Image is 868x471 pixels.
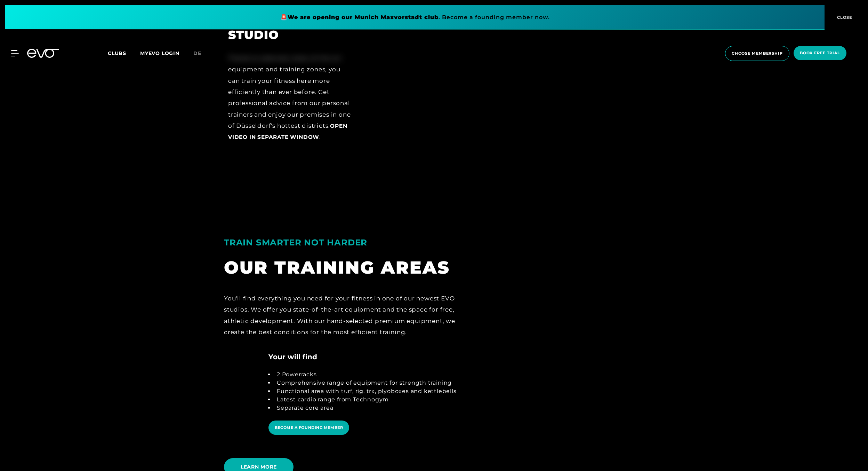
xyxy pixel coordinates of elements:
[732,50,783,56] span: choose membership
[228,53,352,142] div: Thanks to selected, state-of-the-art equipment and training zones, you can train your fitness her...
[800,50,840,56] span: book free trial
[193,49,210,57] a: de
[835,14,852,21] span: CLOSE
[224,234,463,251] div: TRAIN SMARTER NOT HARDER
[241,463,277,471] span: LEARN MORE
[274,379,457,387] li: Comprehensive range of equipment for strength training
[825,5,863,30] button: CLOSE
[224,256,463,279] div: OUR TRAINING AREAS
[791,46,849,61] a: book free trial
[193,50,201,56] span: de
[268,352,317,362] h4: Your will find
[274,370,457,379] li: 2 Powerracks
[274,404,457,412] li: Separate core area
[723,46,791,61] a: choose membership
[268,421,349,435] a: BECOME A FOUNDING MEMBER
[108,50,126,56] span: Clubs
[108,50,140,56] a: Clubs
[224,293,463,338] div: You'll find everything you need for your fitness in one of our newest EVO studios. We offer you s...
[274,387,457,395] li: Functional area with turf, rig, trx, plyoboxes and kettlebells
[274,395,457,404] li: Latest cardio range from Technogym
[140,50,179,56] a: MYEVO LOGIN
[275,425,343,431] span: BECOME A FOUNDING MEMBER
